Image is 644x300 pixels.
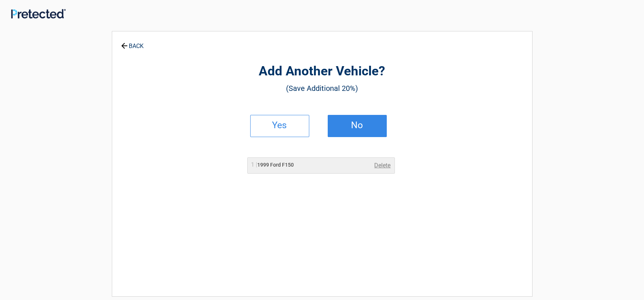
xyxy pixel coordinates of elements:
[375,161,391,170] a: Delete
[11,9,66,19] img: Main Logo
[251,161,258,168] span: 1 |
[335,123,379,128] h2: No
[153,63,492,80] h2: Add Another Vehicle?
[120,36,145,49] a: BACK
[153,82,492,95] h3: (Save Additional 20%)
[258,123,302,128] h2: Yes
[251,161,294,169] h2: 1999 Ford F150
